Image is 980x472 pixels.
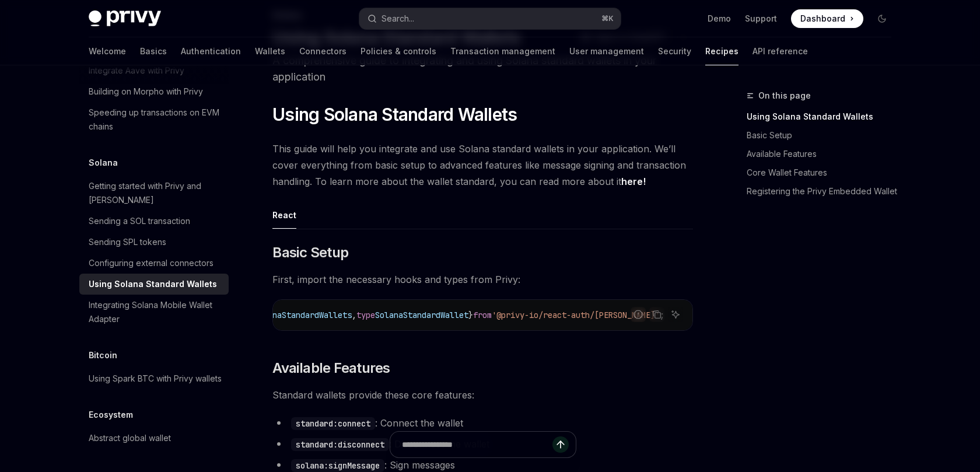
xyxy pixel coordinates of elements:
a: API reference [752,37,808,65]
a: Registering the Privy Embedded Wallet [747,182,901,201]
div: Search... [381,12,414,26]
div: Configuring external connectors [89,256,213,270]
a: Getting started with Privy and [PERSON_NAME] [79,176,229,211]
h5: Ecosystem [89,408,133,422]
img: dark logo [89,11,161,27]
button: Report incorrect code [631,307,646,322]
a: Using Solana Standard Wallets [79,274,229,295]
span: Basic Setup [272,243,348,262]
div: Speeding up transactions on EVM chains [89,106,222,134]
li: : Connect the wallet [272,415,693,431]
button: Toggle dark mode [873,9,891,28]
span: On this page [758,89,811,103]
div: Using Solana Standard Wallets [89,277,217,291]
a: Demo [708,13,731,25]
a: User management [569,37,644,65]
a: Connectors [299,37,346,65]
button: Ask AI [668,307,683,322]
h5: Bitcoin [89,348,117,362]
div: Building on Morpho with Privy [89,85,203,99]
span: '@privy-io/react-auth/[PERSON_NAME]' [492,310,660,320]
a: Building on Morpho with Privy [79,81,229,102]
div: Sending a SOL transaction [89,214,190,228]
div: Abstract global wallet [89,431,171,445]
div: React [272,201,296,229]
span: , [352,310,356,320]
code: standard:connect [291,417,375,430]
a: Dashboard [791,9,863,28]
a: Transaction management [450,37,555,65]
span: from [473,310,492,320]
h5: Solana [89,156,118,170]
button: Open search [359,8,621,29]
a: Integrating Solana Mobile Wallet Adapter [79,295,229,330]
a: Basic Setup [747,126,901,145]
div: Using Spark BTC with Privy wallets [89,372,222,386]
span: SolanaStandardWallet [375,310,468,320]
p: A comprehensive guide to integrating and using Solana standard wallets in your application [272,53,693,85]
a: Using Solana Standard Wallets [747,107,901,126]
a: Speeding up transactions on EVM chains [79,102,229,137]
a: Welcome [89,37,126,65]
span: Dashboard [800,13,845,25]
a: Core Wallet Features [747,163,901,182]
span: Available Features [272,359,390,377]
a: Sending a SOL transaction [79,211,229,232]
span: First, import the necessary hooks and types from Privy: [272,271,693,288]
div: Getting started with Privy and [PERSON_NAME] [89,179,222,207]
a: Using Spark BTC with Privy wallets [79,368,229,389]
a: Configuring external connectors [79,253,229,274]
span: This guide will help you integrate and use Solana standard wallets in your application. We’ll cov... [272,141,693,190]
a: Security [658,37,691,65]
a: Available Features [747,145,901,163]
a: Wallets [255,37,285,65]
span: Standard wallets provide these core features: [272,387,693,403]
a: Authentication [181,37,241,65]
span: ⌘ K [601,14,614,23]
button: Send message [552,436,569,453]
span: type [356,310,375,320]
a: Sending SPL tokens [79,232,229,253]
button: Copy the contents from the code block [649,307,664,322]
span: Using Solana Standard Wallets [272,104,517,125]
input: Ask a question... [402,432,552,457]
div: Sending SPL tokens [89,235,166,249]
a: Policies & controls [360,37,436,65]
a: Support [745,13,777,25]
a: here! [621,176,646,188]
a: Abstract global wallet [79,428,229,449]
a: Recipes [705,37,738,65]
a: Basics [140,37,167,65]
div: Integrating Solana Mobile Wallet Adapter [89,298,222,326]
span: } [468,310,473,320]
span: useSolanaStandardWallets [240,310,352,320]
